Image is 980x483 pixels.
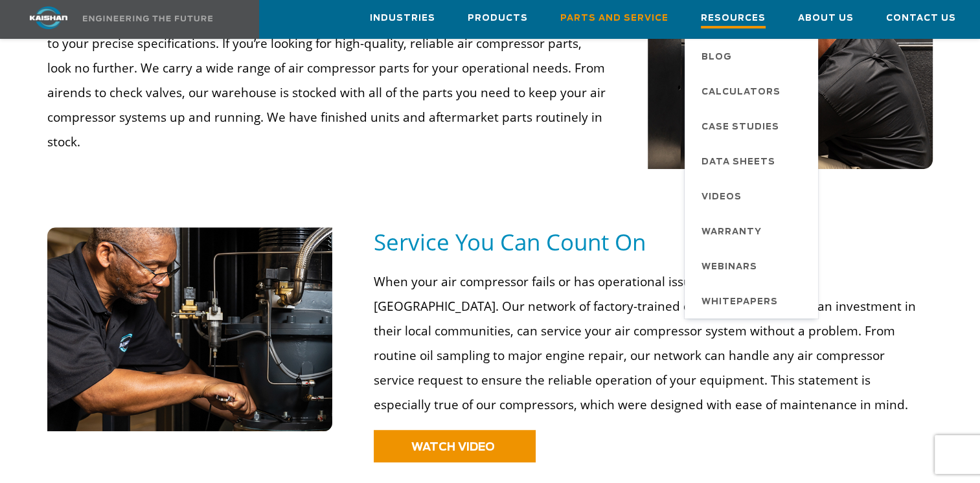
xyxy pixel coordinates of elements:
[701,82,781,104] span: Calculators
[374,269,925,417] p: When your air compressor fails or has operational issues, look to Kaishan [GEOGRAPHIC_DATA]. Our ...
[468,1,528,36] a: Products
[689,284,818,319] a: Whitepapers
[798,11,854,26] span: About Us
[560,11,668,26] span: Parts and Service
[468,11,528,26] span: Products
[411,442,495,453] span: WATCH VIDEO
[374,227,933,256] h5: Service You Can Count On
[701,256,757,278] span: Webinars
[689,179,818,214] a: Videos
[689,39,818,74] a: Blog
[689,249,818,284] a: Webinars
[47,6,607,154] p: Kaishan is your trusted source for OEM air compressor parts and components that are tailored to y...
[886,1,956,36] a: Contact Us
[83,16,212,21] img: Engineering the future
[689,109,818,144] a: Case Studies
[701,47,732,69] span: Blog
[798,1,854,36] a: About Us
[689,74,818,109] a: Calculators
[701,152,775,174] span: Data Sheets
[47,227,332,431] img: service
[701,291,778,313] span: Whitepapers
[886,11,956,26] span: Contact Us
[374,430,536,462] a: WATCH VIDEO
[701,117,779,139] span: Case Studies
[701,186,742,208] span: Videos
[701,1,766,38] a: Resources
[370,11,435,26] span: Industries
[370,1,435,36] a: Industries
[560,1,668,36] a: Parts and Service
[701,221,762,243] span: Warranty
[689,214,818,249] a: Warranty
[701,11,766,28] span: Resources
[689,144,818,179] a: Data Sheets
